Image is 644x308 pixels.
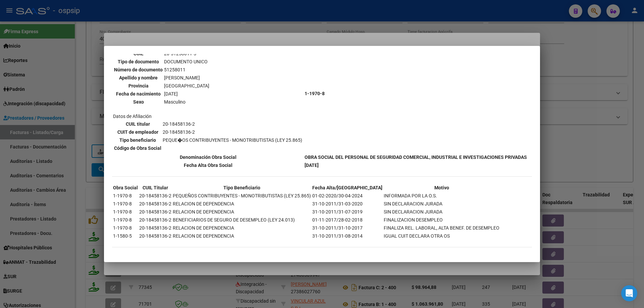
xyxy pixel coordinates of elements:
th: Tipo beneficiario [114,136,162,144]
b: [DATE] [305,163,319,168]
b: 1-1970-8 [305,91,325,96]
th: CUIL Titular [139,184,172,191]
th: Apellido y nombre [114,74,163,81]
td: BENEFICIARIOS DE SEGURO DE DESEMPLEO (LEY 24.013) [172,216,311,224]
td: [PERSON_NAME] [164,74,241,81]
td: 1-1580-5 [113,232,138,240]
td: [GEOGRAPHIC_DATA] [164,82,241,89]
th: Tipo Beneficiario [172,184,311,191]
th: Número de documento [114,66,163,73]
td: 1-1970-8 [113,216,138,224]
td: 31-10-2011/31-07-2019 [312,208,383,215]
td: 1-1970-8 [113,208,138,215]
td: FINALIZA REL. LABORAL, ALTA BENEF. DE DESEMPLEO [383,224,500,232]
td: 20-18458136-2 [139,208,172,215]
th: Sexo [114,98,163,106]
td: 1-1970-8 [113,192,138,199]
td: RELACION DE DEPENDENCIA [172,208,311,215]
td: 20-18458136-2 [139,232,172,240]
td: 20-18458136-2 [162,128,303,136]
td: FINALIZACION DESEMPLEO [383,216,500,224]
td: RELACION DE DEPENDENCIA [172,200,311,207]
td: 01-11-2017/28-02-2018 [312,216,383,224]
td: RELACION DE DEPENDENCIA [172,232,311,240]
th: Fecha de nacimiento [114,90,163,98]
td: 1-1970-8 [113,200,138,207]
td: Masculino [164,98,241,106]
td: INFORMADA POR LA O.S. [383,192,500,199]
th: Denominación Obra Social [113,153,304,161]
th: Fecha Alta/[GEOGRAPHIC_DATA] [312,184,383,191]
td: 20-18458136-2 [139,216,172,224]
td: 51258011 [164,66,241,73]
th: Tipo de documento [114,58,163,65]
td: 20-18458136-2 [139,224,172,232]
td: 20-18458136-2 [162,120,303,128]
td: SIN DECLARACION JURADA [383,208,500,215]
td: Datos personales Datos de Afiliación [113,34,304,153]
th: Motivo [383,184,500,191]
th: Obra Social [113,184,138,191]
th: Provincia [114,82,163,89]
th: CUIT de empleador [114,128,162,136]
td: 1-1970-8 [113,224,138,232]
div: Open Intercom Messenger [621,285,637,301]
td: PEQUE�OS CONTRIBUYENTES - MONOTRIBUTISTAS (LEY 25.865) [162,136,303,144]
td: IGUAL CUIT DECLARA OTRA OS [383,232,500,240]
td: 01-02-2020/30-04-2024 [312,192,383,199]
td: 31-10-2011/31-03-2020 [312,200,383,207]
td: [DATE] [164,90,241,98]
td: DOCUMENTO UNICO [164,58,241,65]
th: Fecha Alta Obra Social [113,162,304,169]
td: SIN DECLARACION JURADA [383,200,500,207]
b: OBRA SOCIAL DEL PERSONAL DE SEGURIDAD COMERCIAL, INDUSTRIAL E INVESTIGACIONES PRIVADAS [305,155,527,160]
td: 31-10-2011/31-08-2014 [312,232,383,240]
th: CUIL titular [114,120,162,128]
th: Código de Obra Social [114,144,162,152]
td: RELACION DE DEPENDENCIA [172,224,311,232]
td: PEQUEÑOS CONTRIBUYENTES - MONOTRIBUTISTAS (LEY 25.865) [172,192,311,199]
td: 31-10-2011/31-10-2017 [312,224,383,232]
td: 20-18458136-2 [139,200,172,207]
td: 20-18458136-2 [139,192,172,199]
